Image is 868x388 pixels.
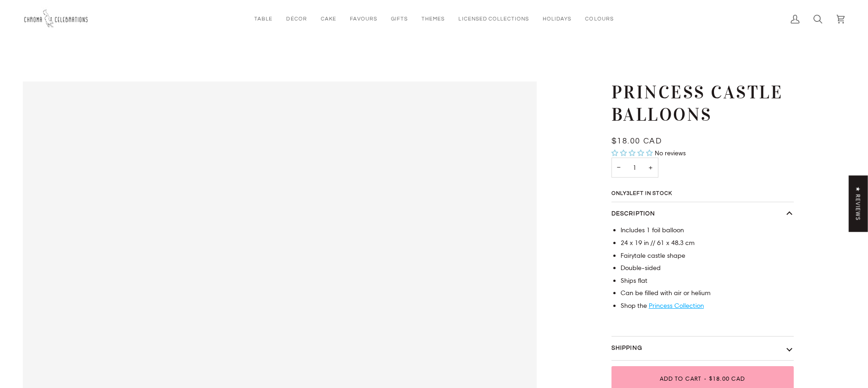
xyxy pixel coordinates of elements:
[611,202,794,226] button: Description
[611,82,787,126] h1: Princess Castle Balloons
[701,375,709,382] span: •
[23,7,91,31] img: Chroma Celebrations
[611,137,662,145] span: $18.00 CAD
[611,158,626,178] button: Decrease quantity
[655,149,686,157] span: No reviews
[627,191,630,196] span: 3
[611,337,794,360] button: Shipping
[543,15,571,23] span: Holidays
[621,251,794,261] li: Fairytale castle shape
[254,15,272,23] span: Table
[458,15,529,23] span: Licensed Collections
[643,158,658,178] button: Increase quantity
[421,15,445,23] span: Themes
[849,175,868,232] div: Click to open Judge.me floating reviews tab
[286,15,307,23] span: Décor
[660,375,702,382] span: Add to Cart
[621,276,794,286] li: Ships flat
[621,301,794,311] li: Shop the
[350,15,377,23] span: Favours
[611,158,658,178] input: Quantity
[621,238,794,248] li: 24 x 19 in // 61 x 48.3 cm
[649,301,704,310] a: Princess Collection
[321,15,336,23] span: Cake
[621,288,794,298] li: Can be filled with air or helium
[709,375,745,382] span: $18.00 CAD
[621,225,794,235] li: Includes 1 foil balloon
[391,15,408,23] span: Gifts
[585,15,613,23] span: Colours
[621,263,794,273] li: Double-sided
[611,191,677,196] span: Only left in stock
